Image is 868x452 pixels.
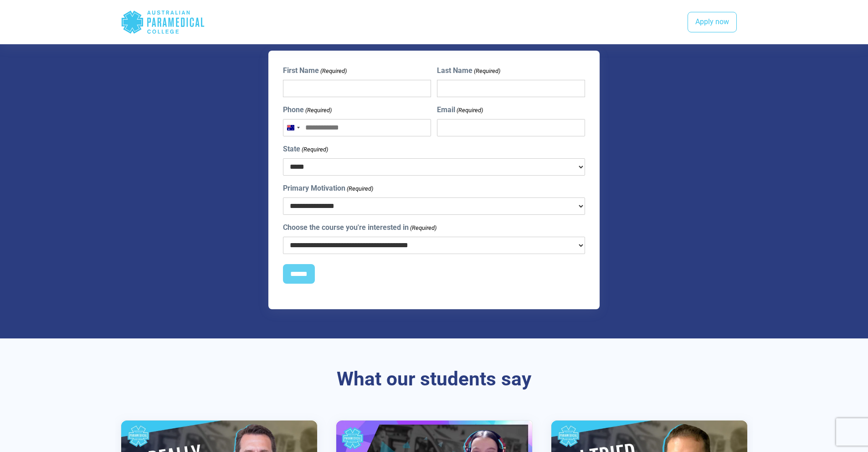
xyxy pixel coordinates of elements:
div: Australian Paramedical College [121,7,205,37]
span: (Required) [304,106,332,115]
label: Phone [283,104,332,115]
label: State [283,144,328,155]
span: (Required) [319,67,347,76]
h3: What our students say [168,368,701,391]
label: Primary Motivation [283,183,373,194]
span: (Required) [301,145,328,154]
span: (Required) [473,67,501,76]
span: (Required) [409,223,437,233]
button: Selected country [283,119,303,136]
span: (Required) [456,106,483,115]
label: First Name [283,65,347,76]
span: (Required) [346,184,373,193]
label: Last Name [437,65,500,76]
label: Email [437,104,483,115]
label: Choose the course you're interested in [283,222,437,233]
a: Apply now [688,12,737,33]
